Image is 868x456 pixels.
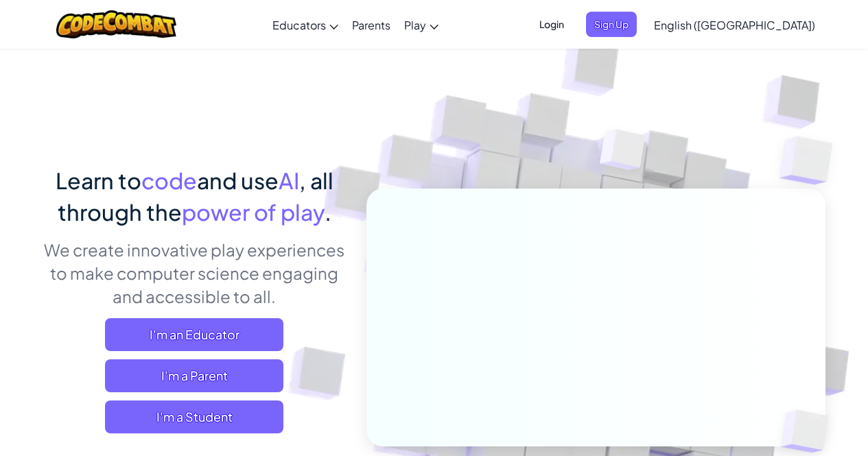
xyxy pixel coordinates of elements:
[574,102,672,204] img: Overlap cubes
[105,359,283,392] a: I'm a Parent
[266,6,345,43] a: Educators
[404,18,426,32] span: Play
[325,198,331,226] span: .
[345,6,397,43] a: Parents
[56,10,176,38] img: CodeCombat logo
[279,167,299,194] span: AI
[141,167,197,194] span: code
[647,6,822,43] a: English ([GEOGRAPHIC_DATA])
[56,167,141,194] span: Learn to
[105,318,283,351] a: I'm an Educator
[654,18,815,32] span: English ([GEOGRAPHIC_DATA])
[197,167,279,194] span: and use
[397,6,445,43] a: Play
[531,12,572,37] button: Login
[43,238,346,308] p: We create innovative play experiences to make computer science engaging and accessible to all.
[272,18,326,32] span: Educators
[105,400,283,433] button: I'm a Student
[586,12,637,37] button: Sign Up
[182,198,325,226] span: power of play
